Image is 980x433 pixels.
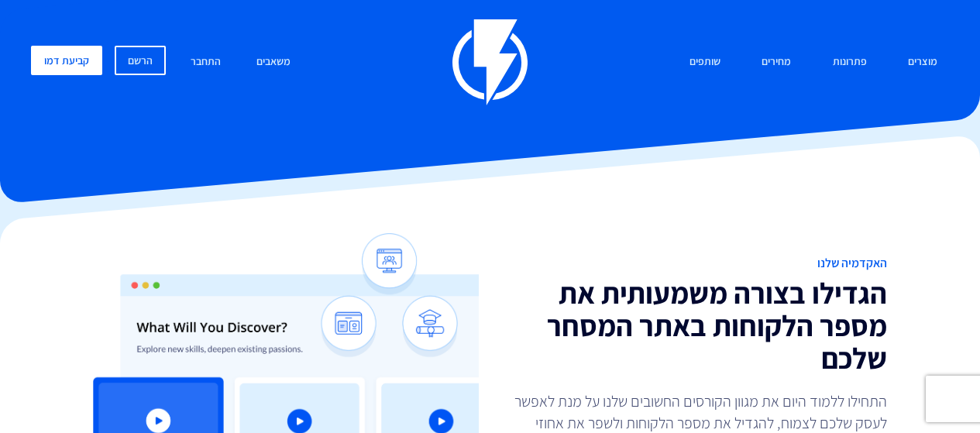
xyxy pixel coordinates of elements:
a: התחבר [179,46,232,79]
a: מחירים [750,46,803,79]
h1: האקדמיה שלנו [502,256,888,270]
a: הרשם [115,46,166,75]
a: פתרונות [821,46,879,79]
a: משאבים [245,46,302,79]
a: שותפים [678,46,732,79]
h2: הגדילו בצורה משמעותית את מספר הלקוחות באתר המסחר שלכם [502,277,888,374]
a: מוצרים [896,46,949,79]
a: קביעת דמו [31,46,102,75]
